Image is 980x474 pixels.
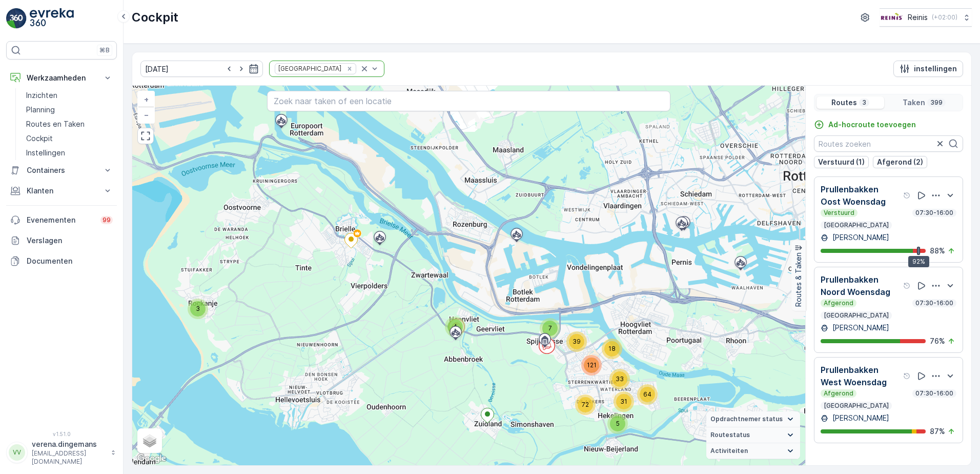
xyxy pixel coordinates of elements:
summary: Routestatus [706,427,800,443]
div: 33 [609,369,630,389]
p: instellingen [914,64,957,74]
span: + [144,95,149,104]
div: VV [9,444,25,461]
p: 76 % [930,336,945,346]
button: Reinis(+02:00) [880,8,972,27]
p: ⌘B [99,46,110,54]
span: 3 [196,305,200,312]
a: Inzichten [22,88,117,103]
p: 07:30-16:00 [914,389,954,398]
p: [EMAIL_ADDRESS][DOMAIN_NAME] [32,449,106,466]
p: 07:30-16:00 [914,299,954,307]
div: help tooltippictogram [903,191,911,200]
a: Verslagen [6,230,117,251]
div: 121 [581,355,602,376]
p: Afgerond [823,389,854,398]
a: Ad-hocroute toevoegen [814,120,916,130]
div: help tooltippictogram [903,282,911,290]
p: Klanten [27,186,96,196]
span: 31 [620,398,627,405]
a: Instellingen [22,146,117,160]
div: 39 [566,331,587,352]
p: Verstuurd (1) [818,157,865,167]
p: Verstuurd [823,209,855,217]
span: 39 [573,338,581,345]
button: Afgerond (2) [873,156,927,168]
p: [PERSON_NAME] [830,323,889,333]
p: Routes [831,97,857,108]
span: 5 [616,420,620,427]
a: Documenten [6,251,117,271]
p: Prullenbakken Noord Woensdag [821,273,901,298]
a: Planning [22,103,117,117]
p: 07:30-16:00 [914,209,954,217]
div: 18 [602,339,622,359]
div: [GEOGRAPHIC_DATA] [275,64,343,73]
p: Werkzaamheden [27,73,96,83]
summary: Opdrachtnemer status [706,411,800,427]
span: 7 [548,324,552,332]
p: Routes en Taken [26,119,85,129]
p: 399 [929,98,944,107]
span: Routestatus [710,431,750,439]
p: Documenten [27,256,113,266]
summary: Activiteiten [706,443,800,459]
p: Containers [27,165,96,175]
div: 4 [445,317,465,337]
img: Reinis-Logo-Vrijstaand_Tekengebied-1-copy2_aBO4n7j.png [880,12,904,23]
span: 64 [643,390,651,398]
div: 5 [607,413,628,434]
p: Taken [903,97,925,108]
p: verena.dingemans [32,439,106,449]
p: 88 % [930,246,945,256]
span: − [144,110,149,119]
input: dd/mm/yyyy [140,61,263,77]
span: 72 [582,401,589,408]
p: Afgerond [823,299,854,307]
span: v 1.51.0 [6,431,117,437]
span: 18 [608,345,616,352]
p: Cockpit [132,9,178,26]
a: Evenementen99 [6,210,117,230]
div: 92% [908,256,929,267]
p: 99 [103,216,111,224]
span: Activiteiten [710,447,748,455]
p: [PERSON_NAME] [830,232,889,243]
p: Planning [26,105,55,115]
p: Afgerond (2) [877,157,923,167]
p: [GEOGRAPHIC_DATA] [823,311,890,320]
button: VVverena.dingemans[EMAIL_ADDRESS][DOMAIN_NAME] [6,439,117,466]
img: logo [6,8,27,29]
p: Reinis [908,12,928,23]
input: Routes zoeken [814,135,963,152]
div: help tooltippictogram [903,372,911,380]
a: Layers [138,429,161,452]
a: Routes en Taken [22,117,117,131]
div: 72 [575,394,596,415]
p: Evenementen [27,215,94,225]
img: Google [135,452,169,465]
div: 64 [637,384,658,405]
a: In zoomen [138,92,154,107]
div: 31 [614,391,634,412]
p: Verslagen [27,235,113,246]
p: [PERSON_NAME] [830,413,889,423]
p: Instellingen [26,148,65,158]
p: Routes & Taken [793,252,804,307]
span: Opdrachtnemer status [710,415,783,423]
span: 121 [587,361,597,369]
span: 33 [616,375,624,383]
img: logo_light-DOdMpM7g.png [30,8,74,29]
div: 7 [540,318,560,339]
p: 3 [861,98,867,107]
a: Cockpit [22,131,117,146]
p: Prullenbakken Oost Woensdag [821,183,901,208]
button: instellingen [893,61,963,77]
p: Cockpit [26,133,53,144]
input: Zoek naar taken of een locatie [267,91,671,111]
button: Klanten [6,181,117,201]
p: ( +02:00 ) [932,13,957,22]
div: 3 [188,299,208,319]
button: Werkzaamheden [6,68,117,88]
p: Prullenbakken West Woensdag [821,364,901,388]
